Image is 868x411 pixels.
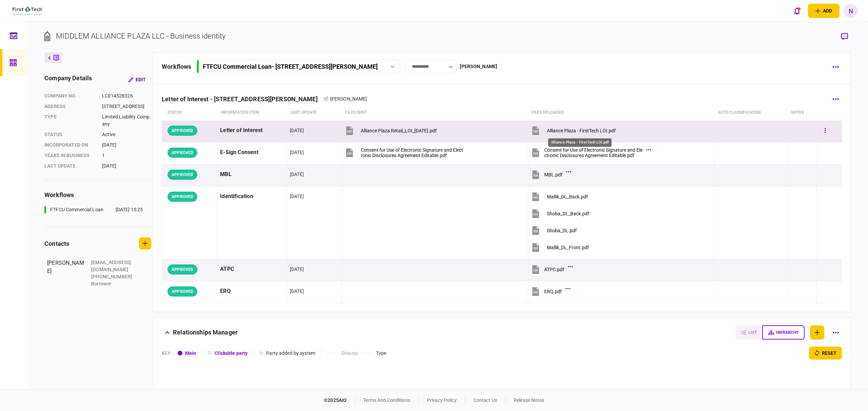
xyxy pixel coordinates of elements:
div: MBL [220,167,284,182]
button: open adding identity options [808,4,840,18]
div: ATPC [220,262,284,277]
button: list [735,325,762,340]
div: ERQ.pdf [544,289,562,294]
div: Main [185,350,196,357]
div: Shoba_DL.pdf [547,228,577,233]
button: Mallik_DL_Back.pdf [531,189,588,204]
div: Letter of Interest [220,123,284,138]
div: ATPC.pdf [544,267,564,272]
button: ATPC.pdf [531,262,571,277]
div: APPROVED [167,286,197,297]
span: list [748,330,757,335]
th: status [162,105,218,121]
a: contact us [473,397,497,403]
div: Limited Liability Company [102,113,151,128]
div: Shoba_DL_Back.pdf [547,211,589,216]
div: [PERSON_NAME] [47,259,84,287]
button: Consent for Use of Electronic Signature and Electronic Disclosures Agreement Editable.pdf [531,145,649,160]
div: Alliance Plaza - FirstTech LOI.pdf [548,138,612,147]
div: Mallik_DL_Back.pdf [547,194,588,199]
div: APPROVED [167,170,197,180]
div: FTFCU Commercial Loan - [STREET_ADDRESS][PERSON_NAME] [203,63,378,70]
div: Party added by system [266,350,315,357]
th: files sent [342,105,528,121]
button: Mallik_DL_Front.pdf [531,240,589,255]
div: [STREET_ADDRESS] [102,103,151,110]
div: [DATE] 15:25 [116,206,143,213]
th: Files uploaded [528,105,714,121]
div: workflows [162,62,191,71]
a: terms and conditions [363,397,410,403]
div: last update [44,163,95,170]
div: years in business [44,152,95,159]
div: Relationships Manager [173,325,238,340]
th: Information item [218,105,287,121]
div: MBL.pdf [544,172,563,177]
div: Active [102,131,151,138]
div: APPROVED [167,264,197,275]
div: Borrower [91,280,135,287]
div: Consent for Use of Electronic Signature and Electronic Disclosures Agreement Editable.pdf [361,147,463,158]
button: Alliance Plaza Retail_LOI_10.01.25.pdf [344,123,437,138]
div: APPROVED [167,148,197,158]
button: FTFCU Commercial Loan- [STREET_ADDRESS][PERSON_NAME] [197,60,400,73]
button: Shoba_DL_Back.pdf [531,206,589,221]
div: status [44,131,95,138]
div: [DATE] [102,163,151,170]
div: [DATE] [290,171,304,178]
th: last update [287,105,342,121]
div: © 2025 AIO [324,397,355,404]
button: hierarchy [762,325,805,340]
div: APPROVED [167,126,197,136]
div: Identification [220,189,284,204]
div: [PERSON_NAME] [460,63,497,70]
div: Clickable party [215,350,248,357]
div: company no. [44,92,95,100]
div: Consent for Use of Electronic Signature and Electronic Disclosures Agreement Editable.pdf [544,147,643,158]
div: Type [44,113,95,128]
div: incorporated on [44,142,95,149]
div: contacts [44,239,69,248]
div: LC014528326 [102,92,151,100]
div: [DATE] [290,149,304,156]
div: E-Sign Consent [220,145,284,160]
button: reset [809,347,842,360]
div: Type [376,350,387,357]
div: 1 [102,152,151,159]
div: FTFCU Commercial Loan [50,206,103,213]
div: Mallik_DL_Front.pdf [547,245,589,250]
img: client company logo [13,6,43,15]
div: [DATE] [290,127,304,134]
div: Alliance Plaza Retail_LOI_10.01.25.pdf [361,128,437,133]
div: address [44,103,95,110]
a: privacy policy [427,397,457,403]
button: ERQ.pdf [531,284,569,299]
div: MIDDLEM ALLIANCE PLAZA LLC - Business identity [56,30,225,42]
th: notes [788,105,817,121]
div: workflows [44,190,151,199]
div: [EMAIL_ADDRESS][DOMAIN_NAME] [91,259,135,273]
span: [PERSON_NAME] [330,96,367,102]
button: Edit [123,73,151,86]
button: Consent for Use of Electronic Signature and Electronic Disclosures Agreement Editable.pdf [344,145,463,160]
button: open notifications list [790,4,804,18]
div: Alliance Plaza - FirstTech LOI.pdf [547,128,616,133]
div: [DATE] [290,266,304,273]
a: release notes [514,397,544,403]
div: Letter of Interest - [STREET_ADDRESS][PERSON_NAME] [162,95,323,103]
div: [DATE] [102,142,151,149]
a: FTFCU Commercial Loan[DATE] 15:25 [44,206,143,213]
th: auto classification [714,105,788,121]
div: ERQ [220,284,284,299]
div: [DATE] [290,288,304,295]
div: APPROVED [167,192,197,202]
div: [DATE] [290,193,304,200]
button: Shoba_DL.pdf [531,223,577,238]
div: [PHONE_NUMBER] [91,273,135,280]
button: MBL.pdf [531,167,569,182]
div: KEY : [162,350,172,357]
button: Alliance Plaza - FirstTech LOI.pdf [531,123,616,138]
span: hierarchy [776,330,798,335]
button: N [844,4,858,18]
